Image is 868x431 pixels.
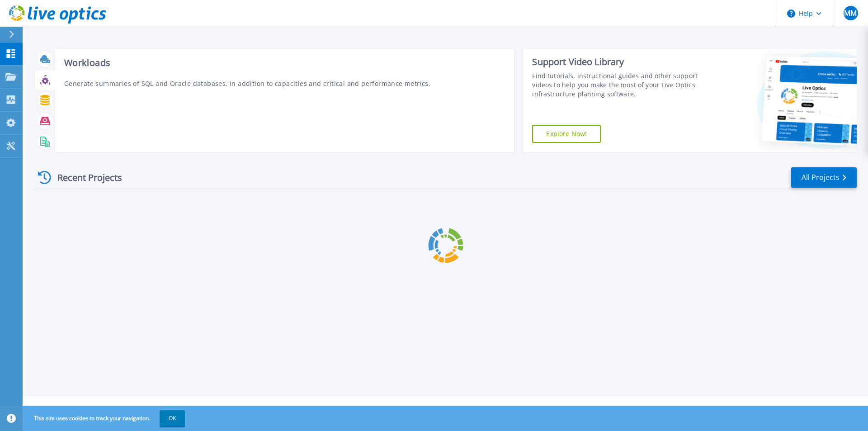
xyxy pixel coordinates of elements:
[791,167,857,188] a: All Projects
[532,56,702,68] div: Support Video Library
[844,9,857,17] span: MM
[532,125,601,143] a: Explore Now!
[160,410,185,426] button: OK
[64,58,505,68] h3: Workloads
[35,166,134,189] div: Recent Projects
[532,71,702,99] div: Find tutorials, instructional guides and other support videos to help you make the most of your L...
[64,79,505,88] p: Generate summaries of SQL and Oracle databases, in addition to capacities and critical and perfor...
[25,410,185,426] span: This site uses cookies to track your navigation.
